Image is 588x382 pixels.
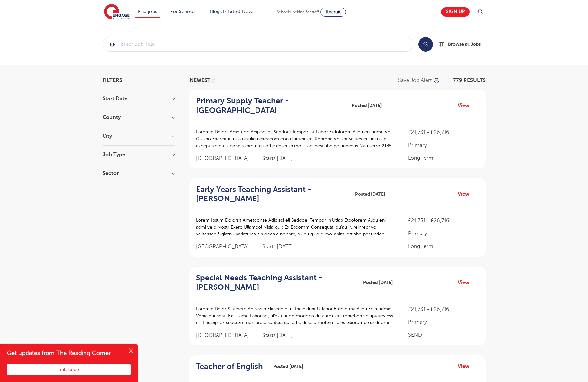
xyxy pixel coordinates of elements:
a: Primary Supply Teacher - [GEOGRAPHIC_DATA] [196,96,347,115]
button: Save job alert [398,78,440,83]
h3: City [103,133,175,139]
h3: Sector [103,171,175,176]
a: Special Needs Teaching Assistant - [PERSON_NAME] [196,273,358,292]
h3: Start Date [103,96,175,101]
div: Submit [103,37,413,52]
p: Lorem Ipsum Dolorsit Ametconse Adipisci eli Seddoei Tempor in Utlab Etdolorem Aliqu eni admi ve q... [196,217,395,237]
span: [GEOGRAPHIC_DATA] [196,155,256,162]
span: 779 RESULTS [453,78,486,83]
a: Recruit [320,8,346,17]
a: Find jobs [138,9,157,14]
span: Posted [DATE] [273,363,303,370]
h2: Primary Supply Teacher - [GEOGRAPHIC_DATA] [196,96,342,115]
p: Primary [408,230,479,237]
span: Posted [DATE] [363,279,393,286]
h2: Early Years Teaching Assistant - [PERSON_NAME] [196,185,345,204]
button: Search [418,37,433,52]
span: [GEOGRAPHIC_DATA] [196,332,256,339]
a: For Schools [170,9,196,14]
p: Loremip Dolor Sitametc Adipiscin Elitsedd eiu t Incididunt Utlabor Etdolo ma Aliqu Enimadmin Veni... [196,305,395,326]
h2: Teacher of English [196,362,263,371]
p: Long Term [408,154,479,162]
h3: Job Type [103,152,175,157]
a: View [458,190,474,198]
p: Loremip Dolors Ametcon Adipisci eli Seddoei Tempori ut Labor Etdolorem Aliqu eni admi: Ve Quisno ... [196,129,395,149]
p: Save job alert [398,78,432,83]
span: Posted [DATE] [355,191,385,198]
a: Teacher of English [196,362,268,371]
span: Browse all Jobs [448,41,481,48]
span: Posted [DATE] [352,102,382,109]
p: £21,731 - £26,716 [408,129,479,136]
button: Subscribe [7,364,131,375]
h3: County [103,115,175,120]
a: Blogs & Latest News [210,9,255,14]
span: [GEOGRAPHIC_DATA] [196,243,256,250]
a: View [458,362,474,371]
p: Primary [408,318,479,326]
p: Starts [DATE] [262,155,293,162]
span: Filters [103,78,122,83]
p: £21,731 - £26,716 [408,305,479,313]
button: Close [124,344,138,357]
p: Long Term [408,242,479,250]
a: Early Years Teaching Assistant - [PERSON_NAME] [196,185,351,204]
input: Submit [103,37,413,51]
a: View [458,278,474,287]
p: SEND [408,331,479,339]
h4: Get updates from The Reading Corner [7,349,124,357]
a: Sign up [441,7,470,17]
a: Browse all Jobs [438,41,486,48]
p: Starts [DATE] [262,332,293,339]
p: Starts [DATE] [262,243,293,250]
span: Recruit [326,9,341,14]
p: Primary [408,141,479,149]
a: View [458,101,474,110]
img: Engage Education [104,4,130,20]
p: £21,731 - £26,716 [408,217,479,225]
span: Schools looking for staff [277,10,319,14]
h2: Special Needs Teaching Assistant - [PERSON_NAME] [196,273,353,292]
